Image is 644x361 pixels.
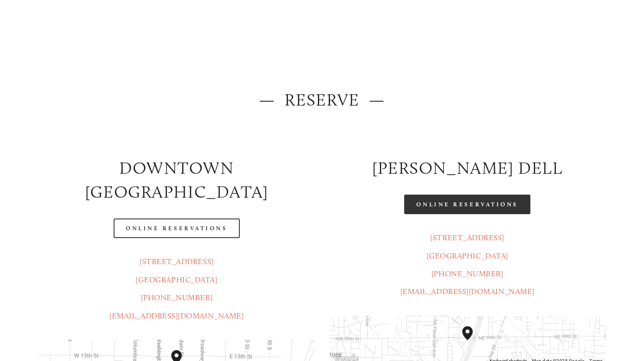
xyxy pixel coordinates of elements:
[427,251,508,261] a: [GEOGRAPHIC_DATA]
[140,257,214,266] a: [STREET_ADDRESS]
[430,233,504,242] a: [STREET_ADDRESS]
[109,311,244,321] a: [EMAIL_ADDRESS][DOMAIN_NAME]
[141,293,213,302] a: [PHONE_NUMBER]
[136,275,217,285] a: [GEOGRAPHIC_DATA]
[400,287,535,296] a: [EMAIL_ADDRESS][DOMAIN_NAME]
[404,195,530,214] a: Online Reservations
[432,269,503,278] a: [PHONE_NUMBER]
[114,219,239,238] a: Online Reservations
[459,323,487,358] div: Amaro's Table 816 Northeast 98th Circle Vancouver, WA, 98665, United States
[39,88,605,112] h2: — Reserve —
[39,156,314,204] h2: Downtown [GEOGRAPHIC_DATA]
[330,156,605,180] h2: [PERSON_NAME] DELL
